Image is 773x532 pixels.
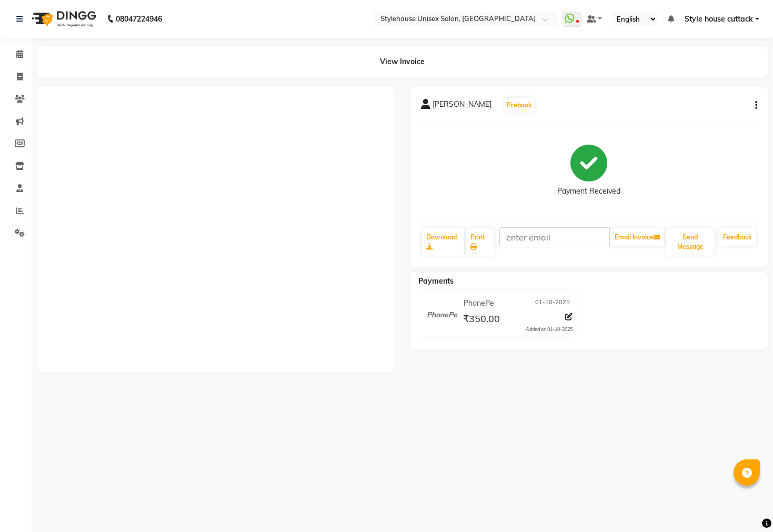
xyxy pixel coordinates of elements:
[557,186,620,197] div: Payment Received
[685,14,753,25] span: Style house cuttack
[27,4,99,34] img: logo
[610,228,664,246] button: Email Invoice
[719,228,756,246] a: Feedback
[499,227,610,247] input: enter email
[729,490,762,521] iframe: chat widget
[666,228,715,256] button: Send Message
[463,313,500,327] span: ₹350.00
[504,98,535,113] button: Prebook
[433,99,491,114] span: [PERSON_NAME]
[116,4,162,34] b: 08047224946
[418,276,454,286] span: Payments
[535,298,570,309] span: 01-10-2025
[464,298,494,309] span: PhonePe
[466,228,494,256] a: Print
[422,228,465,256] a: Download
[37,46,768,78] div: View Invoice
[526,326,573,333] div: Added on 01-10-2025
